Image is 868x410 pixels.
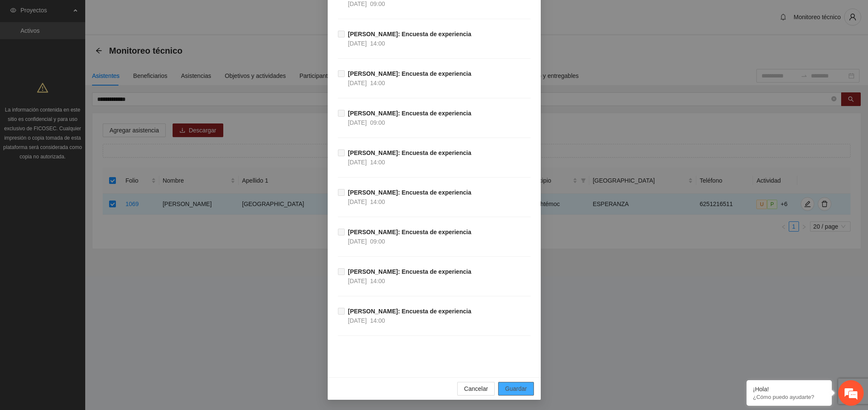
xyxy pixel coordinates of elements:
[370,278,385,284] span: 14:00
[370,80,385,86] span: 14:00
[348,229,471,235] strong: [PERSON_NAME]: Encuesta de experiencia
[348,149,471,156] strong: [PERSON_NAME]: Encuesta de experiencia
[370,198,385,205] span: 14:00
[370,159,385,166] span: 14:00
[348,70,471,77] strong: [PERSON_NAME]: Encuesta de experiencia
[348,159,367,166] span: [DATE]
[753,394,825,400] p: ¿Cómo puedo ayudarte?
[464,384,488,393] span: Cancelar
[753,386,825,393] div: ¡Hola!
[348,0,367,7] span: [DATE]
[370,40,385,47] span: 14:00
[348,189,471,196] strong: [PERSON_NAME]: Encuesta de experiencia
[348,268,471,275] strong: [PERSON_NAME]: Encuesta de experiencia
[44,43,143,54] div: Chatee con nosotros ahora
[505,384,527,393] span: Guardar
[370,119,385,126] span: 09:00
[370,0,385,7] span: 09:00
[348,317,367,324] span: [DATE]
[370,238,385,245] span: 09:00
[49,114,118,200] span: Estamos en línea.
[348,119,367,126] span: [DATE]
[348,198,367,205] span: [DATE]
[348,308,471,315] strong: [PERSON_NAME]: Encuesta de experiencia
[348,31,471,37] strong: [PERSON_NAME]: Encuesta de experiencia
[348,40,367,47] span: [DATE]
[348,238,367,245] span: [DATE]
[498,382,533,396] button: Guardar
[140,4,160,25] div: Minimizar ventana de chat en vivo
[348,80,367,86] span: [DATE]
[457,382,495,396] button: Cancelar
[4,232,162,262] textarea: Escriba su mensaje y pulse “Intro”
[348,110,471,117] strong: [PERSON_NAME]: Encuesta de experiencia
[348,278,367,284] span: [DATE]
[370,317,385,324] span: 14:00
